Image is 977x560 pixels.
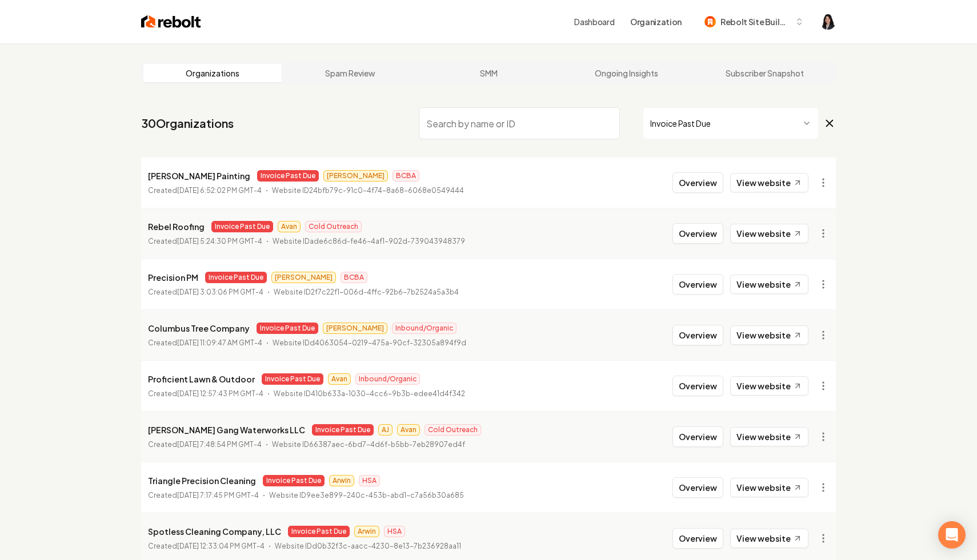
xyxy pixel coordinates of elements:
[262,373,323,385] span: Invoice Past Due
[148,236,262,247] p: Created
[148,271,198,284] p: Precision PM
[177,440,262,449] time: [DATE] 7:48:54 PM GMT-4
[257,170,319,182] span: Invoice Past Due
[820,14,836,30] img: Haley Paramoure
[177,389,263,398] time: [DATE] 12:57:43 PM GMT-4
[397,424,420,436] span: Avan
[288,526,350,537] span: Invoice Past Due
[730,427,808,446] a: View website
[148,439,262,450] p: Created
[148,220,205,233] p: Rebel Roofing
[938,521,966,549] div: Open Intercom Messenger
[672,426,723,447] button: Overview
[148,287,263,298] p: Created
[378,424,393,436] span: AJ
[148,490,259,501] p: Created
[271,272,336,283] span: [PERSON_NAME]
[272,439,465,450] p: Website ID 66387aec-6bd7-4d6f-b5bb-7eb28907ed4f
[177,288,263,296] time: [DATE] 3:03:06 PM GMT-4
[323,170,388,182] span: [PERSON_NAME]
[148,423,305,437] p: [PERSON_NAME] Gang Waterworks LLC
[148,185,262,196] p: Created
[672,477,723,498] button: Overview
[272,185,464,196] p: Website ID 24bfb79c-91c0-4f74-8a68-6068e0549444
[672,172,723,193] button: Overview
[177,542,265,550] time: [DATE] 12:33:04 PM GMT-4
[141,14,201,30] img: Rebolt Logo
[730,325,808,345] a: View website
[392,323,457,334] span: Inbound/Organic
[148,541,265,552] p: Created
[425,424,481,436] span: Cold Outreach
[305,221,362,232] span: Cold Outreach
[672,274,723,295] button: Overview
[148,525,281,538] p: Spotless Cleaning Company, LLC
[275,541,461,552] p: Website ID d0b32f3c-aacc-4230-8e13-7b236928aa11
[341,272,367,283] span: BCBA
[263,475,325,486] span: Invoice Past Due
[695,64,834,82] a: Subscriber Snapshot
[730,173,808,192] a: View website
[177,339,262,347] time: [DATE] 11:09:47 AM GMT-4
[393,170,419,182] span: BCBA
[273,337,466,349] p: Website ID d4063054-0219-475a-90cf-32305a894f9d
[730,478,808,497] a: View website
[282,64,420,82] a: Spam Review
[355,373,420,385] span: Inbound/Organic
[148,321,250,335] p: Columbus Tree Company
[148,372,255,386] p: Proficient Lawn & Outdoor
[574,16,614,27] a: Dashboard
[205,272,267,283] span: Invoice Past Due
[384,526,405,537] span: HSA
[672,376,723,396] button: Overview
[143,64,282,82] a: Organizations
[148,169,250,183] p: [PERSON_NAME] Painting
[354,526,379,537] span: Arwin
[274,287,459,298] p: Website ID 2f7c22f1-006d-4ffc-92b6-7b2524a5a3b4
[141,115,234,131] a: 30Organizations
[329,475,354,486] span: Arwin
[720,16,790,28] span: Rebolt Site Builder
[269,490,464,501] p: Website ID 9ee3e899-240c-453b-abd1-c7a56b30a685
[312,424,374,436] span: Invoice Past Due
[273,236,465,247] p: Website ID ade6c86d-fe46-4af1-902d-739043948379
[177,237,262,245] time: [DATE] 5:24:30 PM GMT-4
[730,224,808,243] a: View website
[672,325,723,345] button: Overview
[323,323,387,334] span: [PERSON_NAME]
[274,388,465,400] p: Website ID 410b633a-1030-4cc6-9b3b-edee41d4f342
[359,475,380,486] span: HSA
[177,491,259,499] time: [DATE] 7:17:45 PM GMT-4
[177,186,262,195] time: [DATE] 6:52:02 PM GMT-4
[257,323,318,334] span: Invoice Past Due
[704,16,716,27] img: Rebolt Site Builder
[730,376,808,396] a: View website
[672,223,723,244] button: Overview
[278,221,301,232] span: Avan
[211,221,273,232] span: Invoice Past Due
[730,275,808,294] a: View website
[623,11,688,32] button: Organization
[148,474,256,488] p: Triangle Precision Cleaning
[730,529,808,548] a: View website
[558,64,696,82] a: Ongoing Insights
[148,337,262,349] p: Created
[419,64,558,82] a: SMM
[328,373,351,385] span: Avan
[672,528,723,549] button: Overview
[419,107,620,139] input: Search by name or ID
[148,388,263,400] p: Created
[820,14,836,30] button: Open user button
